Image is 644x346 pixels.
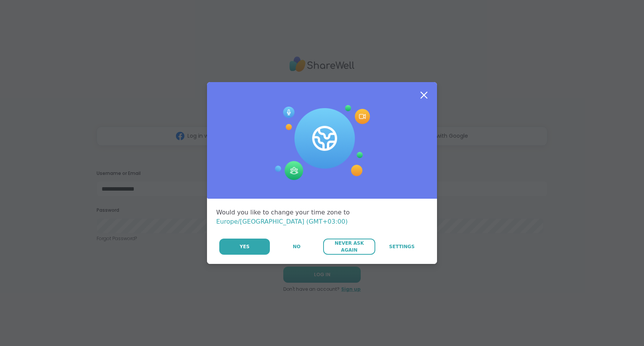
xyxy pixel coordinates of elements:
span: Settings [389,243,415,250]
span: Never Ask Again [327,240,371,254]
img: Session Experience [274,105,370,180]
button: Yes [219,239,270,255]
button: Never Ask Again [323,239,375,255]
div: Would you like to change your time zone to [216,208,428,226]
span: Europe/[GEOGRAPHIC_DATA] (GMT+03:00) [216,218,348,225]
span: Yes [240,243,250,250]
span: No [293,243,301,250]
a: Settings [376,239,428,255]
button: No [271,239,322,255]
